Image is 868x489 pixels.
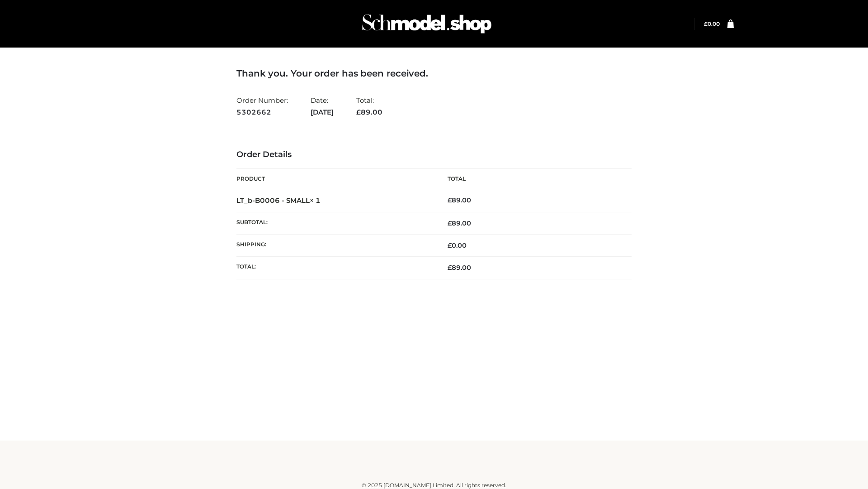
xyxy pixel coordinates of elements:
span: £ [704,20,708,27]
th: Product [236,169,434,189]
strong: 5302662 [236,106,288,118]
li: Date: [311,92,334,120]
span: £ [448,241,452,249]
h3: Order Details [236,150,632,160]
bdi: 0.00 [448,241,467,249]
span: £ [356,108,361,116]
li: Total: [356,92,382,120]
strong: LT_b-B0006 - SMALL [236,196,321,205]
span: £ [448,264,452,272]
span: £ [448,219,452,227]
th: Total [434,169,632,189]
span: 89.00 [448,219,471,227]
strong: [DATE] [311,106,334,118]
th: Total: [236,257,434,279]
bdi: 89.00 [448,196,471,204]
li: Order Number: [236,92,288,120]
h3: Thank you. Your order has been received. [236,68,632,79]
bdi: 0.00 [704,20,720,27]
span: 89.00 [356,108,382,116]
a: £0.00 [704,20,720,27]
th: Shipping: [236,235,434,257]
span: £ [448,196,452,204]
strong: × 1 [310,196,321,205]
img: Schmodel Admin 964 [359,6,495,42]
span: 89.00 [448,264,471,272]
th: Subtotal: [236,212,434,234]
